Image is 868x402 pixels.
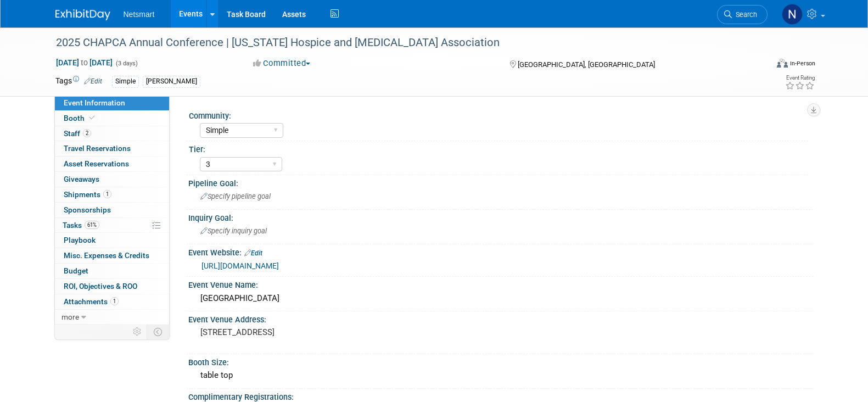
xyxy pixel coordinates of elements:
a: Asset Reservations [55,157,169,171]
span: to [79,58,89,67]
div: Tier: [189,141,808,155]
img: Format-Inperson.png [777,59,788,68]
a: Event Information [55,96,169,110]
a: Edit [244,249,262,257]
a: Edit [84,77,102,85]
span: Budget [64,266,88,275]
a: Travel Reservations [55,141,169,156]
td: Personalize Event Tab Strip [128,325,147,339]
span: Tasks [63,221,99,230]
a: Giveaways [55,172,169,187]
span: Misc. Expenses & Credits [64,251,149,260]
div: table top [197,367,805,384]
img: ExhibitDay [55,9,110,20]
span: Shipments [64,190,111,199]
a: Budget [55,264,169,278]
div: Inquiry Goal: [188,210,813,224]
div: Event Website: [188,244,813,259]
span: 1 [110,297,119,305]
span: Asset Reservations [64,159,129,168]
a: ROI, Objectives & ROO [55,279,169,294]
span: Specify inquiry goal [200,227,267,235]
span: 1 [103,190,111,198]
div: 2025 CHAPCA Annual Conference | [US_STATE] Hospice and [MEDICAL_DATA] Association [52,33,751,53]
div: [PERSON_NAME] [143,76,200,87]
span: (3 days) [115,60,138,67]
span: Booth [64,114,97,122]
div: Event Venue Address: [188,311,813,325]
span: Sponsorships [64,205,111,214]
a: Booth [55,111,169,126]
div: Event Format [703,57,816,74]
span: Specify pipeline goal [200,192,271,200]
a: Tasks61% [55,218,169,233]
span: [DATE] [DATE] [55,58,113,68]
a: Search [717,5,768,24]
div: Event Venue Name: [188,277,813,291]
span: Travel Reservations [64,144,131,153]
span: [GEOGRAPHIC_DATA], [GEOGRAPHIC_DATA] [518,60,655,69]
span: ROI, Objectives & ROO [64,282,137,291]
span: Event Information [64,98,125,107]
div: Booth Size: [188,354,813,368]
span: more [61,312,79,321]
span: Staff [64,129,91,138]
a: Staff2 [55,126,169,141]
div: [GEOGRAPHIC_DATA] [197,290,805,307]
div: Community: [189,108,808,121]
td: Tags [55,75,102,88]
a: Playbook [55,233,169,248]
div: In-Person [789,59,815,68]
button: Committed [249,58,315,69]
a: Attachments1 [55,294,169,309]
img: Nina Finn [782,4,803,25]
div: Simple [112,76,139,87]
i: Booth reservation complete [89,115,95,121]
pre: [STREET_ADDRESS] [200,327,436,337]
a: Shipments1 [55,187,169,202]
a: [URL][DOMAIN_NAME] [201,261,279,270]
span: 2 [83,129,91,137]
td: Toggle Event Tabs [147,325,169,339]
div: Pipeline Goal: [188,175,813,189]
span: Giveaways [64,175,99,183]
span: Playbook [64,236,96,244]
span: Search [732,10,757,19]
a: Misc. Expenses & Credits [55,248,169,263]
a: Sponsorships [55,203,169,217]
span: 61% [85,221,99,229]
a: more [55,310,169,325]
div: Event Rating [785,75,815,81]
span: Attachments [64,297,119,306]
span: Netsmart [124,10,155,19]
